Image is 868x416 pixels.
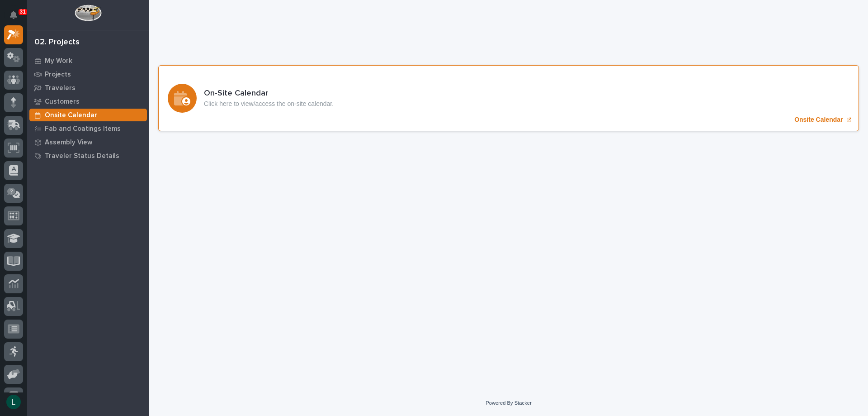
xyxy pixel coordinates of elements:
[45,71,71,79] p: Projects
[27,54,149,67] a: My Work
[27,108,149,122] a: Onsite Calendar
[4,5,23,24] button: Notifications
[794,116,843,124] p: Onsite Calendar
[204,100,334,108] p: Click here to view/access the on-site calendar.
[45,84,75,92] p: Travelers
[45,152,119,160] p: Traveler Status Details
[45,57,72,65] p: My Work
[45,98,80,106] p: Customers
[75,5,101,21] img: Workspace Logo
[45,139,92,147] p: Assembly View
[27,122,149,135] a: Fab and Coatings Items
[158,65,859,131] a: Onsite Calendar
[27,135,149,149] a: Assembly View
[45,125,121,133] p: Fab and Coatings Items
[27,149,149,163] a: Traveler Status Details
[204,89,334,99] h3: On-Site Calendar
[27,81,149,95] a: Travelers
[4,392,23,411] button: users-avatar
[27,95,149,108] a: Customers
[34,38,80,48] div: 02. Projects
[20,9,26,15] p: 31
[486,400,531,406] a: Powered By Stacker
[27,67,149,81] a: Projects
[45,111,97,120] p: Onsite Calendar
[11,11,23,25] div: Notifications31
